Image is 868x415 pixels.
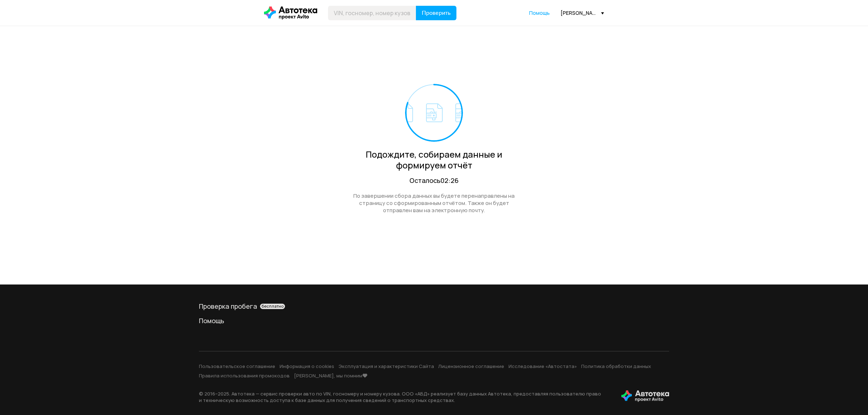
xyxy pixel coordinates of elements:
p: © 2016– 2025 . Автотека — сервис проверки авто по VIN, госномеру и номеру кузова. ООО «АБД» реали... [199,390,610,403]
img: tWS6KzJlK1XUpy65r7uaHVIs4JI6Dha8Nraz9T2hA03BhoCc4MtbvZCxBLwJIh+mQSIAkLBJpqMoKVdP8sONaFJLCz6I0+pu7... [621,390,669,402]
div: Проверка пробега [199,302,669,311]
a: Лицензионное соглашение [438,363,504,369]
div: Осталось 02:26 [345,176,523,185]
a: Помощь [529,9,550,17]
a: Информация о cookies [280,363,334,369]
span: бесплатно [261,304,284,309]
a: Проверка пробегабесплатно [199,302,669,311]
span: Проверить [422,10,451,16]
a: Помощь [199,316,669,325]
div: [PERSON_NAME][EMAIL_ADDRESS][DOMAIN_NAME] [561,9,604,16]
div: Подождите, собираем данные и формируем отчёт [345,149,523,171]
a: Эксплуатация и характеристики Сайта [339,363,434,369]
button: Проверить [416,6,456,20]
a: Правила использования промокодов [199,372,290,379]
a: Пользовательское соглашение [199,363,275,369]
a: [PERSON_NAME], мы помним [294,372,367,379]
div: По завершении сбора данных вы будете перенаправлены на страницу со сформированным отчётом. Также ... [345,192,523,214]
a: Политика обработки данных [581,363,651,369]
a: Исследование «Автостата» [509,363,577,369]
input: VIN, госномер, номер кузова [328,6,416,20]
